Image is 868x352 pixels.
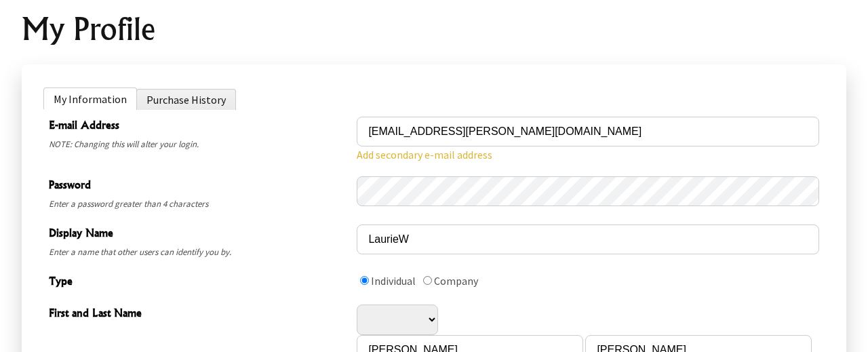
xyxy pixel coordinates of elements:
[49,305,350,324] span: First and Last Name
[49,224,350,244] span: Display Name
[22,13,846,45] h1: My Profile
[49,196,350,212] span: Enter a password greater than 4 characters
[49,273,350,292] span: Type
[357,117,819,146] input: E-mail Address
[434,274,478,288] label: Company
[136,89,236,110] li: Purchase History
[423,276,432,285] input: Type
[43,87,137,109] li: My Information
[357,176,819,206] input: Password
[357,224,819,254] input: Display Name
[49,176,350,196] span: Password
[357,305,438,335] select: First and Last Name
[49,117,350,136] span: E-mail Address
[357,148,492,161] a: Add secondary e-mail address
[371,274,416,288] label: Individual
[49,136,350,153] span: NOTE: Changing this will alter your login.
[360,276,369,285] input: Type
[49,244,350,260] span: Enter a name that other users can identify you by.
